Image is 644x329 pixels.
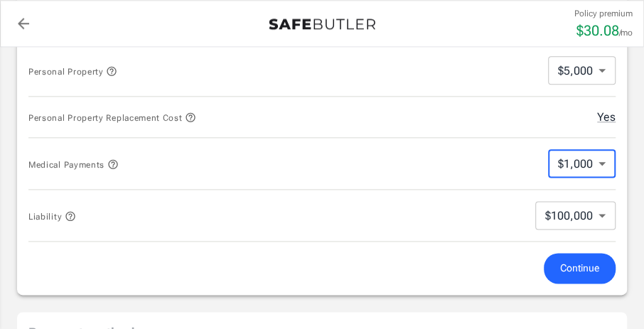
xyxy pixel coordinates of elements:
[544,253,616,284] button: Continue
[560,259,599,277] span: Continue
[28,207,76,225] button: Liability
[269,18,375,30] img: Back to quotes
[548,56,616,85] div: $5,000
[619,26,633,39] p: /mo
[574,7,633,20] p: Policy premium
[28,67,117,77] span: Personal Property
[9,9,38,38] a: back to quotes
[597,109,616,126] button: Yes
[535,201,616,230] div: $100,000
[28,160,119,170] span: Medical Payments
[28,113,196,123] span: Personal Property Replacement Cost
[28,212,76,222] span: Liability
[548,149,616,178] div: $1,000
[28,63,117,80] button: Personal Property
[28,109,196,126] button: Personal Property Replacement Cost
[28,156,119,173] button: Medical Payments
[576,22,619,39] span: $ 30.08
